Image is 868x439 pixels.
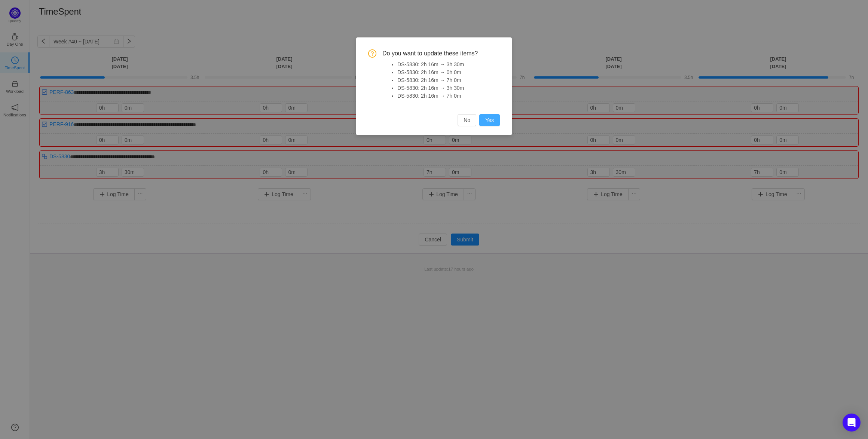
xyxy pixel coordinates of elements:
li: DS-5830: 2h 16m → 7h 0m [397,76,500,84]
button: No [458,114,476,126]
button: Yes [479,114,500,126]
i: icon: question-circle [368,49,376,58]
li: DS-5830: 2h 16m → 7h 0m [397,92,500,100]
li: DS-5830: 2h 16m → 3h 30m [397,61,500,68]
div: Open Intercom Messenger [843,414,861,432]
li: DS-5830: 2h 16m → 3h 30m [397,84,500,92]
li: DS-5830: 2h 16m → 0h 0m [397,68,500,76]
span: Do you want to update these items? [382,49,500,58]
